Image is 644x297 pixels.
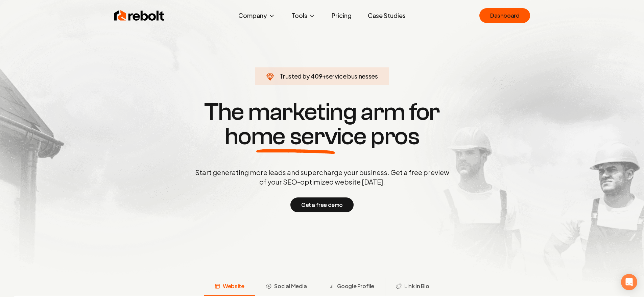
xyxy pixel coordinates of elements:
[225,124,366,149] span: home service
[223,282,244,290] span: Website
[233,9,281,22] button: Company
[385,278,440,296] button: Link in Bio
[362,9,411,22] a: Case Studies
[194,168,451,187] p: Start generating more leads and supercharge your business. Get a free preview of your SEO-optimiz...
[286,9,321,22] button: Tools
[479,8,530,23] a: Dashboard
[274,282,307,290] span: Social Media
[204,278,255,296] button: Website
[280,72,310,80] span: Trusted by
[255,278,317,296] button: Social Media
[311,71,322,81] span: 409
[290,197,354,212] button: Get a free demo
[318,278,385,296] button: Google Profile
[322,72,326,80] span: +
[114,9,165,22] img: Rebolt Logo
[337,282,374,290] span: Google Profile
[404,282,429,290] span: Link in Bio
[326,72,378,80] span: service businesses
[326,9,357,22] a: Pricing
[621,274,637,290] div: Open Intercom Messenger
[160,100,484,149] h1: The marketing arm for pros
